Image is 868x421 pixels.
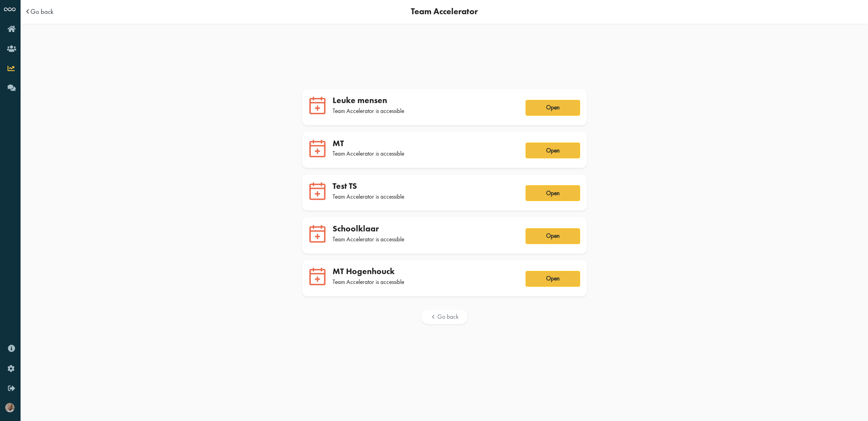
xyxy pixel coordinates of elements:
button: Open [526,228,580,244]
a: Test TS Team Accelerator is accessible Open [302,175,587,210]
a: Go back [30,8,53,15]
div: Team Accelerator is accessible [333,278,516,286]
div: Team Accelerator is accessible [333,150,516,158]
a: Schoolklaar Team Accelerator is accessible Open [302,217,587,253]
a: MT Hogenhouck Team Accelerator is accessible Open [302,260,587,296]
div: Team Accelerator is accessible [333,235,516,243]
img: calendar.svg [309,96,327,115]
img: calendar.svg [309,182,327,201]
span: Go back [437,313,458,321]
a: Go back [421,310,467,324]
button: Open [526,271,580,287]
div: Team Accelerator is accessible [333,193,516,201]
div: Test TS [333,181,516,191]
a: MT Team Accelerator is accessible Open [302,132,587,168]
a: Leuke mensen Team Accelerator is accessible Open [302,89,587,125]
div: MT Hogenhouck [333,266,516,276]
div: Schoolklaar [333,224,516,234]
button: Open [526,143,580,158]
button: Open [526,100,580,116]
button: Open [526,185,580,201]
img: calendar.svg [309,267,327,286]
div: Team Accelerator is accessible [333,107,516,115]
img: calendar.svg [309,139,327,158]
img: calendar.svg [309,224,327,243]
div: MT [333,138,516,148]
div: Leuke mensen [333,95,516,105]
